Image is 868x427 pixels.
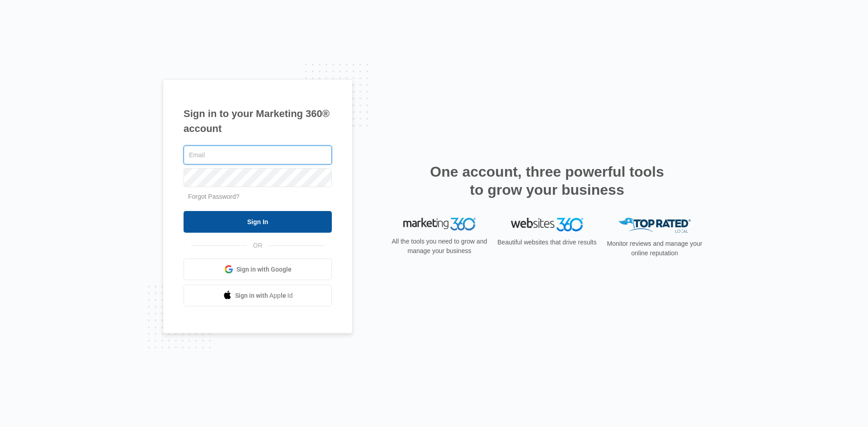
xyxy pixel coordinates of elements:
img: Marketing 360 [403,218,476,230]
a: Forgot Password? [188,193,240,200]
p: All the tools you need to grow and manage your business [389,237,490,256]
a: Sign in with Apple Id [184,285,332,306]
span: OR [247,241,269,250]
span: Sign in with Apple Id [235,291,293,300]
a: Sign in with Google [184,258,332,280]
span: Sign in with Google [236,265,292,274]
img: Top Rated Local [618,218,691,233]
h2: One account, three powerful tools to grow your business [427,163,667,199]
p: Monitor reviews and manage your online reputation [604,239,705,258]
h1: Sign in to your Marketing 360® account [184,106,332,136]
img: Websites 360 [511,218,583,231]
input: Sign In [184,211,332,233]
input: Email [184,145,332,164]
p: Beautiful websites that drive results [496,238,598,247]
